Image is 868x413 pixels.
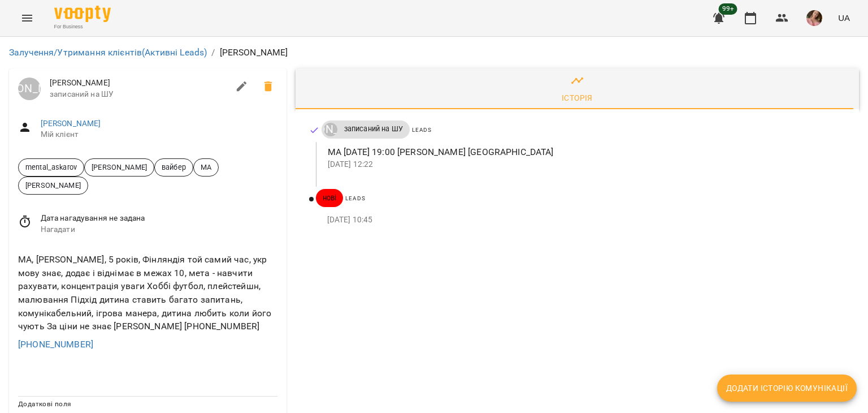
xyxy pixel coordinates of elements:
[345,195,365,201] span: Leads
[155,162,193,173] span: вайбер
[324,123,337,136] div: Юрій Тимочко
[54,6,111,22] img: Voopty Logo
[9,46,859,59] nav: breadcrumb
[18,78,41,100] a: [PERSON_NAME]
[322,123,337,136] a: [PERSON_NAME]
[41,224,277,235] span: Нагадати
[327,214,841,226] p: [DATE] 10:45
[41,213,277,224] span: Дата нагадування не задана
[717,375,857,402] button: Додати історію комунікації
[54,23,111,31] span: For Business
[9,47,207,58] a: Залучення/Утримання клієнтів(Активні Leads)
[19,162,84,173] span: mental_askarov
[18,400,71,408] span: Додаткові поля
[211,46,215,59] li: /
[18,78,41,100] div: Юрій Тимочко
[41,119,101,128] a: [PERSON_NAME]
[194,162,218,173] span: МА
[85,162,154,173] span: [PERSON_NAME]
[328,159,841,170] p: [DATE] 12:22
[14,5,41,32] button: Menu
[220,46,288,59] p: [PERSON_NAME]
[719,3,737,15] span: 99+
[50,89,228,100] span: записаний на ШУ
[834,7,854,28] button: UA
[562,91,593,105] div: Історія
[412,127,432,133] span: Leads
[41,129,277,140] span: Мій клієнт
[337,124,410,134] span: записаний на ШУ
[726,381,848,395] span: Додати історію комунікації
[19,180,88,191] span: [PERSON_NAME]
[316,193,344,203] span: нові
[50,78,228,89] span: [PERSON_NAME]
[806,10,822,26] img: e4201cb721255180434d5b675ab1e4d4.jpg
[328,145,841,159] p: МА [DATE] 19:00 [PERSON_NAME] [GEOGRAPHIC_DATA]
[838,12,850,24] span: UA
[18,339,93,350] a: [PHONE_NUMBER]
[16,251,280,335] div: МА, [PERSON_NAME], 5 років, Фінляндія той самий час, укр мову знає, додає і віднімає в межах 10, ...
